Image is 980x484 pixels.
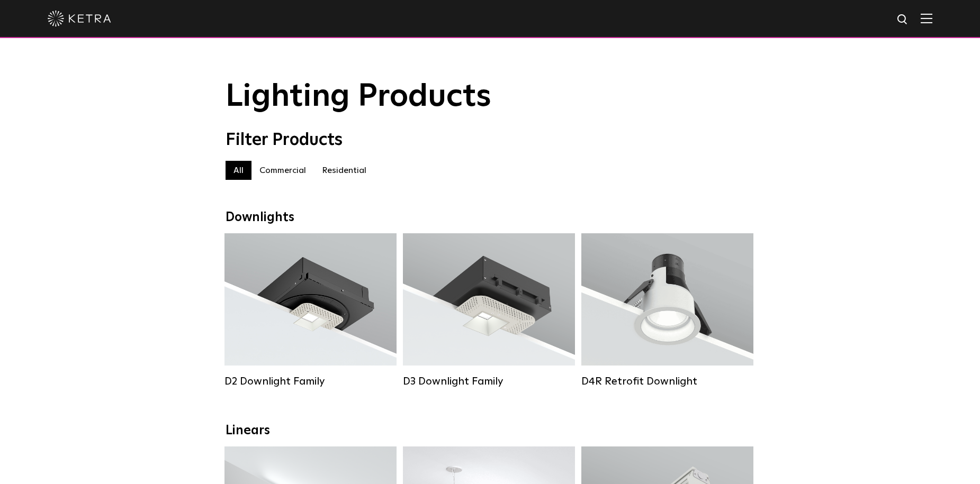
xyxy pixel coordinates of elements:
[403,233,575,388] a: D3 Downlight Family Lumen Output:700 / 900 / 1100Colors:White / Black / Silver / Bronze / Paintab...
[226,210,755,225] div: Downlights
[226,81,491,113] span: Lighting Products
[581,233,753,388] a: D4R Retrofit Downlight Lumen Output:800Colors:White / BlackBeam Angles:15° / 25° / 40° / 60°Watta...
[224,375,397,388] div: D2 Downlight Family
[48,11,111,26] img: ketra-logo-2019-white
[403,375,575,388] div: D3 Downlight Family
[226,130,755,150] div: Filter Products
[896,13,910,26] img: search icon
[226,423,755,439] div: Linears
[251,161,314,180] label: Commercial
[581,375,753,388] div: D4R Retrofit Downlight
[226,161,251,180] label: All
[921,13,932,23] img: Hamburger%20Nav.svg
[314,161,374,180] label: Residential
[224,233,397,388] a: D2 Downlight Family Lumen Output:1200Colors:White / Black / Gloss Black / Silver / Bronze / Silve...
